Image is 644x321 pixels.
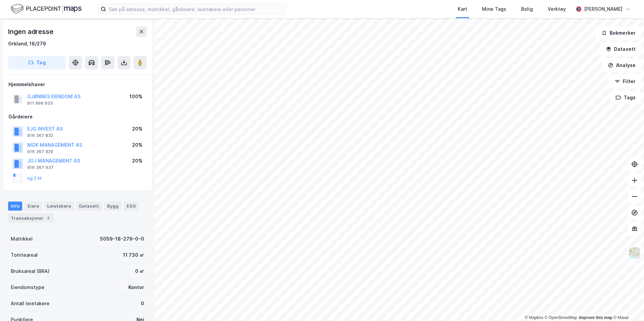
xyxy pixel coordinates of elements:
div: Transaksjoner [8,213,54,223]
div: Gårdeiere [8,113,147,121]
button: Analyse [602,59,641,72]
div: Kontrollprogram for chat [610,289,644,321]
div: 5059-18-279-0-0 [100,235,144,243]
div: Datasett [76,202,102,210]
a: Improve this map [579,315,612,320]
div: ESG [124,202,138,210]
div: Antall leietakere [11,299,50,308]
a: OpenStreetMap [545,315,577,320]
div: Ingen adresse [8,26,55,37]
div: 0 [141,299,144,308]
div: [PERSON_NAME] [584,5,622,13]
div: Tomteareal [11,251,38,259]
button: Tags [610,91,641,104]
div: Eiendomstype [11,283,44,291]
div: Hjemmelshaver [8,80,147,88]
div: Bolig [521,5,533,13]
img: logo.f888ab2527a4732fd821a326f86c7f29.svg [11,3,82,15]
div: 916 367 929 [27,149,53,154]
button: Bokmerker [596,26,641,40]
div: Orkland, 18/279 [8,40,46,48]
div: Kart [458,5,467,13]
div: 916 367 937 [27,165,54,170]
input: Søk på adresse, matrikkel, gårdeiere, leietakere eller personer [106,4,286,14]
div: 911 999 633 [27,101,53,106]
img: Z [628,247,641,259]
div: 11 730 ㎡ [123,251,144,259]
div: Info [8,202,22,210]
div: Eiere [25,202,42,210]
div: Leietakere [44,202,74,210]
button: Filter [609,75,641,88]
div: 20% [132,125,142,133]
div: 100% [129,93,142,101]
iframe: Chat Widget [610,289,644,321]
div: Bygg [104,202,121,210]
button: Datasett [600,42,641,56]
div: Mine Tags [482,5,506,13]
button: Tag [8,56,66,69]
div: Verktøy [548,5,566,13]
div: 20% [132,157,142,165]
div: 816 367 832 [27,133,53,138]
div: Kontor [128,283,144,291]
div: 2 [45,215,52,221]
div: Bruksareal (BRA) [11,267,50,275]
div: 0 ㎡ [135,267,144,275]
div: 20% [132,141,142,149]
div: Matrikkel [11,235,33,243]
a: Mapbox [525,315,543,320]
